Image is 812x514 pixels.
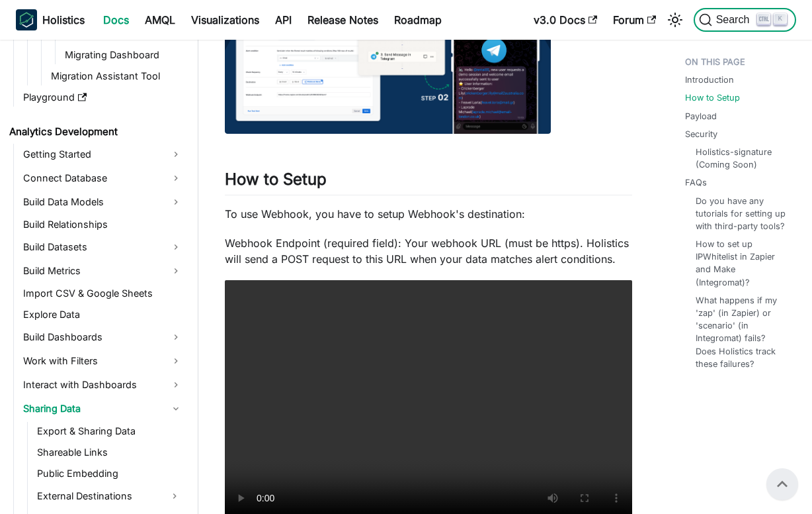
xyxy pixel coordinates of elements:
img: Holistics [16,9,37,30]
a: Holistics-signature (Coming Soon) [696,146,786,171]
a: Introduction [685,74,734,86]
p: Webhook Endpoint (required field): Your webhook URL (must be https). Holistics will send a POST r... [225,235,632,267]
a: Migration Assistant Tool [47,67,186,85]
a: What happens if my 'zap' (in Zapier) or 'scenario' (in Integromat) fails? Does Holistics track th... [696,294,786,370]
a: Playground [19,88,186,107]
a: Import CSV & Google Sheets [19,284,186,303]
a: How to set up IPWhitelist in Zapier and Make (Integromat)? [696,238,786,289]
a: Analytics Development [5,123,186,141]
a: v3.0 Docs [526,9,605,30]
a: Getting Started [19,144,186,165]
a: Security [685,128,717,140]
a: Shareable Links [33,443,186,462]
a: Build Dashboards [19,327,186,348]
a: Payload [685,110,717,123]
a: Visualizations [183,9,267,30]
button: Search (Ctrl+K) [694,8,796,32]
button: Switch between dark and light mode (currently light mode) [665,9,686,30]
a: Migrating Dashboard [61,46,186,64]
a: External Destinations [33,486,163,507]
a: Do you have any tutorials for setting up with third-party tools? [696,195,786,233]
a: Build Metrics [19,260,186,282]
a: Sharing Data [19,398,186,419]
a: Public Embedding [33,464,186,483]
p: To use Webhook, you have to setup Webhook's destination: [225,206,632,222]
a: Build Datasets [19,236,186,258]
b: Holistics [42,12,85,28]
span: Search [712,14,758,26]
a: Interact with Dashboards [19,374,186,395]
button: Scroll back to top [766,468,798,500]
a: Docs [95,9,137,30]
h2: How to Setup [225,170,632,195]
a: How to Setup [685,91,740,104]
a: HolisticsHolistics [16,9,85,30]
a: Build Relationships [19,215,186,234]
a: Forum [605,9,664,30]
a: Release Notes [300,9,386,30]
kbd: K [774,13,787,25]
a: Build Data Models [19,191,186,213]
button: Expand sidebar category 'External Destinations' [163,486,186,507]
a: Export & Sharing Data [33,422,186,440]
a: Work with Filters [19,350,186,372]
a: AMQL [137,9,183,30]
a: FAQs [685,176,707,189]
a: Roadmap [386,9,450,30]
a: Explore Data [19,305,186,324]
a: API [267,9,300,30]
a: Connect Database [19,168,186,189]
